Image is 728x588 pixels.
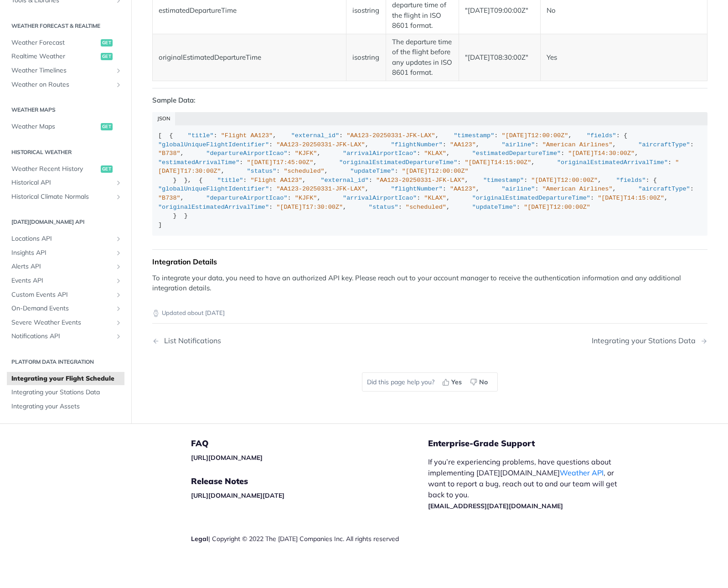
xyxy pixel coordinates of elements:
[542,141,613,148] span: "American Airlines"
[472,195,590,201] span: "originalEstimatedDepartureTime"
[152,309,707,318] p: Updated about [DATE]
[115,319,122,326] button: Show subpages for Severe Weather Events
[11,290,113,299] span: Custom Events API
[158,159,239,166] span: "estimatedArrivalTime"
[7,176,124,190] a: Historical APIShow subpages for Historical API
[362,372,498,392] div: Did this page help you?
[11,179,113,188] span: Historical API
[7,22,124,30] h2: Weather Forecast & realtime
[472,204,516,211] span: "updateTime"
[7,246,124,260] a: Insights APIShow subpages for Insights API
[11,235,113,244] span: Locations API
[11,52,98,62] span: Realtime Weather
[439,375,467,389] button: Yes
[592,336,707,345] a: Next Page: Integrating your Stations Data
[295,150,317,157] span: "KJFK"
[7,358,124,366] h2: Platform DATA integration
[11,192,113,201] span: Historical Climate Normals
[472,150,561,157] span: "estimatedDepartureTime"
[369,204,398,211] span: "status"
[7,78,124,92] a: Weather on RoutesShow subpages for Weather on Routes
[376,177,465,184] span: "AA123-20250331-JFK-LAX"
[7,372,124,386] a: Integrating your Flight Schedule
[406,204,446,211] span: "scheduled"
[638,186,690,192] span: "aircraftType"
[115,236,122,243] button: Show subpages for Locations API
[295,195,317,201] span: "KJFK"
[7,260,124,274] a: Alerts APIShow subpages for Alerts API
[247,168,276,175] span: "status"
[568,150,635,157] span: "[DATE]T14:30:00Z"
[343,150,417,157] span: "arrivalAirportIcao"
[115,305,122,313] button: Show subpages for On-Demand Events
[7,274,124,288] a: Events APIShow subpages for Events API
[7,120,124,134] a: Weather Mapsget
[7,302,124,316] a: On-Demand EventsShow subpages for On-Demand Events
[115,81,122,88] button: Show subpages for Weather on Routes
[531,177,598,184] span: "[DATE]T12:00:00Z"
[152,96,196,104] strong: Sample Data:
[7,400,124,414] a: Integrating your Assets
[152,273,707,294] p: To integrate your data, you need to have an authorized API key. Please reach out to your account ...
[557,159,668,166] span: "originalEstimatedArrivalTime"
[450,141,476,148] span: "AA123"
[424,150,446,157] span: "KLAX"
[7,232,124,246] a: Locations APIShow subpages for Locations API
[101,53,113,61] span: get
[346,132,435,139] span: "AA123-20250331-JFK-LAX"
[467,375,493,389] button: No
[11,248,113,258] span: Insights API
[191,454,263,462] a: [URL][DOMAIN_NAME]
[251,177,302,184] span: "Flight AA123"
[191,491,284,500] a: [URL][DOMAIN_NAME][DATE]
[402,168,469,175] span: "[DATE]T12:00:00Z"
[11,388,122,397] span: Integrating your Stations Data
[158,141,269,148] span: "globalUniqueFlightIdentifier"
[7,190,124,204] a: Historical Climate NormalsShow subpages for Historical Climate Normals
[346,34,386,81] td: isostring
[459,34,541,81] td: "[DATE]T08:30:00Z"
[206,150,287,157] span: "departureAirportIcao"
[152,327,707,354] nav: Pagination Controls
[587,132,616,139] span: "fields"
[115,67,122,74] button: Show subpages for Weather Timelines
[221,132,273,139] span: "Flight AA123"
[291,132,339,139] span: "external_id"
[191,535,208,543] a: Legal
[454,132,494,139] span: "timestamp"
[350,168,394,175] span: "updateTime"
[158,131,701,229] div: [ { : , : , : , : { : , : , : , : , : , : , : , : , : , : , : , : } }, { : , : , : , : { : , : , ...
[217,177,243,184] span: "title"
[479,377,488,387] span: No
[321,177,369,184] span: "external_id"
[428,502,563,510] a: [EMAIL_ADDRESS][DATE][DOMAIN_NAME]
[158,195,181,201] span: "B738"
[7,106,124,114] h2: Weather Maps
[276,141,365,148] span: "AA123-20250331-JFK-LAX"
[11,80,113,89] span: Weather on Routes
[7,64,124,77] a: Weather TimelinesShow subpages for Weather Timelines
[284,168,324,175] span: "scheduled"
[483,177,524,184] span: "timestamp"
[542,186,613,192] span: "American Airlines"
[424,195,446,201] span: "KLAX"
[191,534,428,543] div: | Copyright © 2022 The [DATE] Companies Inc. All rights reserved
[11,38,98,47] span: Weather Forecast
[7,330,124,344] a: Notifications APIShow subpages for Notifications API
[502,132,568,139] span: "[DATE]T12:00:00Z"
[343,195,417,201] span: "arrivalAirportIcao"
[115,180,122,187] button: Show subpages for Historical API
[11,304,113,314] span: On-Demand Events
[11,332,113,341] span: Notifications API
[11,263,113,272] span: Alerts API
[386,34,459,81] td: The departure time of the flight before any updates in ISO 8601 format.
[152,336,390,345] a: Previous Page: List Notifications
[524,204,590,211] span: "[DATE]T12:00:00Z"
[450,186,476,192] span: "AA123"
[191,438,428,449] h5: FAQ
[11,66,113,75] span: Weather Timelines
[115,193,122,201] button: Show subpages for Historical Climate Normals
[276,204,343,211] span: "[DATE]T17:30:00Z"
[465,159,531,166] span: "[DATE]T14:15:00Z"
[247,159,313,166] span: "[DATE]T17:45:00Z"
